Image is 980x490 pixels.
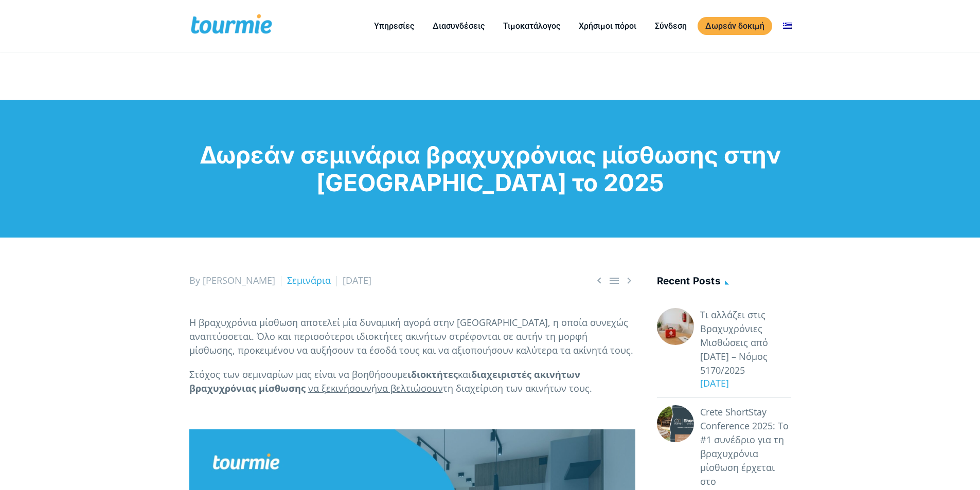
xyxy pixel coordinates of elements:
[287,274,331,286] a: Σεμινάρια
[571,20,644,32] a: Χρήσιμοι πόροι
[623,274,635,287] a: 
[694,376,791,390] div: [DATE]
[377,382,443,394] span: να βελτιώσουν
[623,274,635,287] span: Next post
[495,20,568,32] a: Τιμοκατάλογος
[308,382,371,394] span: να ξεκινήσουν
[407,368,458,380] strong: ιδιοκτήτες
[593,274,605,287] a: 
[189,368,580,394] strong: διαχειριστές ακινήτων βραχυχρόνιας μίσθωσης
[698,17,772,35] a: Δωρεάν δοκιμή
[189,274,275,286] span: By [PERSON_NAME]
[700,308,791,377] a: Τι αλλάζει στις Βραχυχρόνιες Μισθώσεις από [DATE] – Νόμος 5170/2025
[189,316,635,357] p: Η βραχυχρόνια μίσθωση αποτελεί μία δυναμική αγορά στην [GEOGRAPHIC_DATA], η οποία συνεχώς αναπτύσ...
[608,274,620,287] a: 
[343,274,371,286] span: [DATE]
[425,20,492,32] a: Διασυνδέσεις
[593,274,605,287] span: Previous post
[657,274,791,291] h4: Recent posts
[366,20,422,32] a: Υπηρεσίες
[189,141,791,196] h1: Δωρεάν σεμινάρια βραχυχρόνιας μίσθωσης στην [GEOGRAPHIC_DATA] το 2025
[189,368,635,395] p: Στόχος των σεμιναρίων μας είναι να βοηθήσουμε και ή τη διαχείριση των ακινήτων τους.
[647,20,694,32] a: Σύνδεση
